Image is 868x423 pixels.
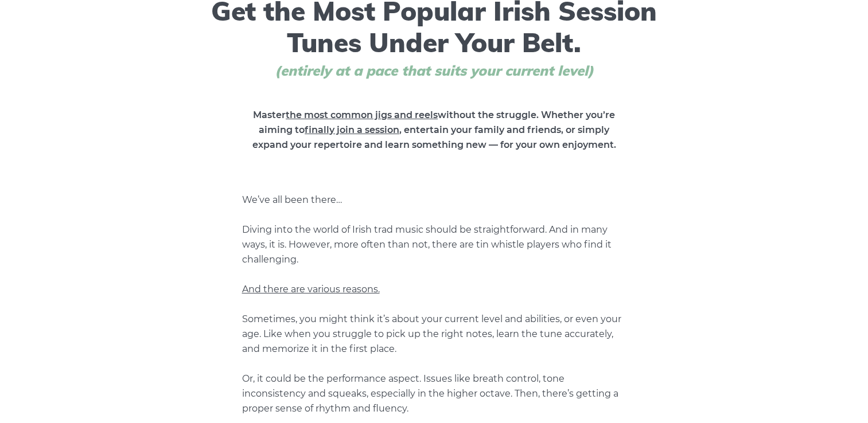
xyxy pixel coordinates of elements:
span: finally join a session [305,124,399,135]
span: (entirely at a pace that suits your current level) [254,62,615,79]
span: And there are various reasons. [242,284,380,295]
span: the most common jigs and reels [286,109,438,120]
strong: Master without the struggle. Whether you’re aiming to , entertain your family and friends, or sim... [252,109,616,150]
